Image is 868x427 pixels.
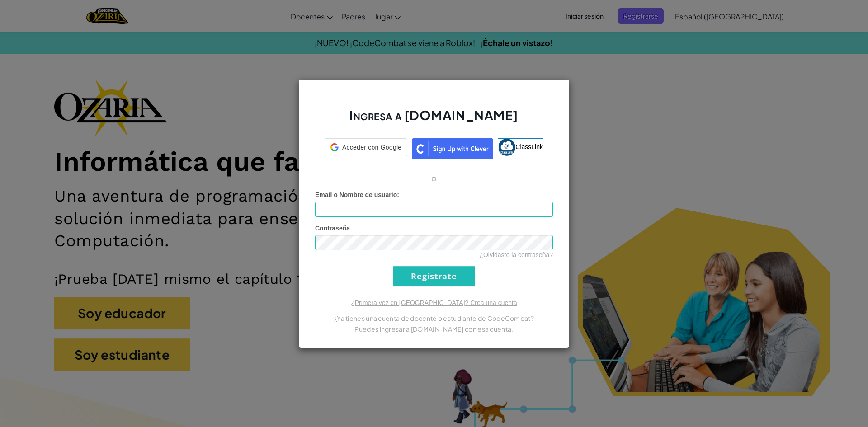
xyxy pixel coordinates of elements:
[315,190,399,199] label: :
[498,139,515,156] img: classlink-logo-small.png
[315,324,553,334] p: Puedes ingresar a [DOMAIN_NAME] con esa cuenta.
[315,107,553,133] h2: Ingresa a [DOMAIN_NAME]
[515,143,543,150] span: ClassLink
[412,138,493,159] img: clever_sso_button@2x.png
[393,266,475,286] input: Regístrate
[342,143,401,152] span: Acceder con Google
[315,313,553,324] p: ¿Ya tienes una cuenta de docente o estudiante de CodeCombat?
[431,173,437,183] p: o
[325,138,407,159] a: Acceder con Google
[315,225,350,232] span: Contraseña
[325,138,407,156] div: Acceder con Google
[479,251,553,258] a: ¿Olvidaste la contraseña?
[351,299,517,306] a: ¿Primera vez en [GEOGRAPHIC_DATA]? Crea una cuenta
[315,191,397,198] span: Email o Nombre de usuario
